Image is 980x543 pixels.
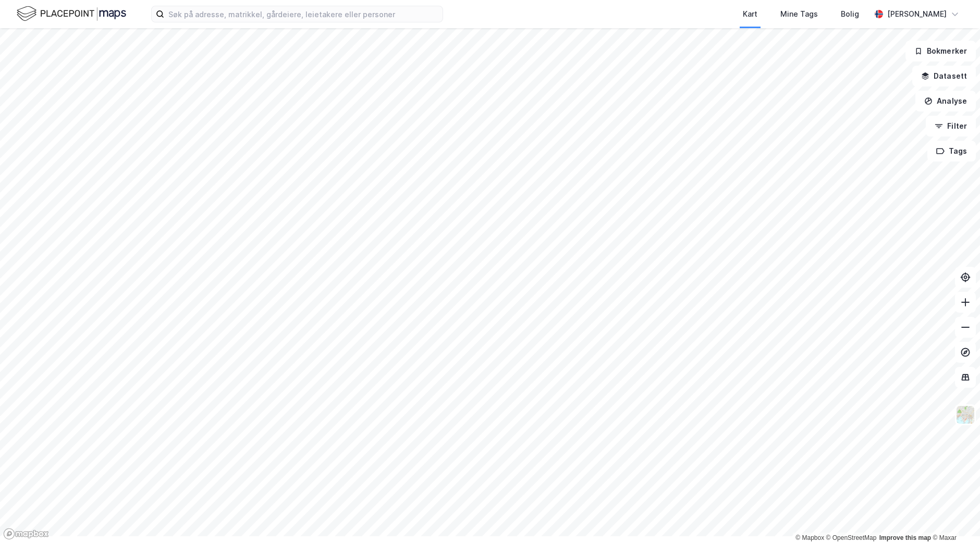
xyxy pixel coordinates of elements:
button: Filter [926,116,976,137]
div: Mine Tags [780,8,818,20]
div: [PERSON_NAME] [887,8,947,20]
img: logo.f888ab2527a4732fd821a326f86c7f29.svg [17,5,126,23]
button: Tags [927,141,976,162]
img: Z [955,405,975,425]
input: Søk på adresse, matrikkel, gårdeiere, leietakere eller personer [164,6,443,22]
button: Bokmerker [905,41,976,61]
a: Mapbox [795,534,824,541]
button: Datasett [912,66,976,87]
div: Bolig [841,8,859,20]
iframe: Chat Widget [928,493,980,543]
a: OpenStreetMap [826,534,877,541]
div: Kart [743,8,757,20]
a: Mapbox homepage [3,528,49,540]
button: Analyse [915,91,976,112]
a: Improve this map [879,534,931,541]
